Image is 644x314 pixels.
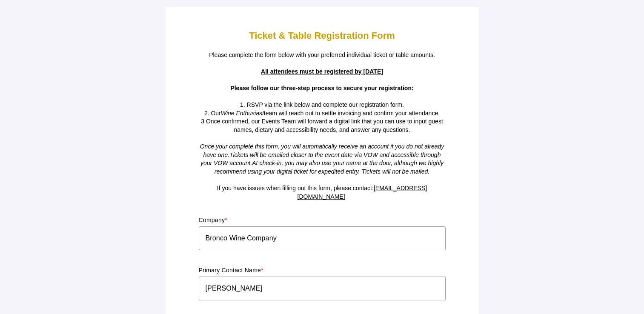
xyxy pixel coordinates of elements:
[204,110,440,117] span: 2. Our team will reach out to settle invoicing and confirm your attendance.
[200,143,444,158] span: Once your complete this form, you will automatically receive an account if you do not already hav...
[372,185,374,191] span: :
[199,216,446,225] p: Company
[199,266,446,275] p: Primary Contact Name
[230,85,413,91] strong: Please follow our three-step process to secure your registration:
[249,30,395,41] strong: Ticket & Table Registration Form
[200,151,441,167] span: Tickets will be emailed closer to the event date via VOW and accessible through your VOW account.
[240,101,404,108] span: 1. RSVP via the link below and complete our registration form.
[209,51,435,58] span: Please complete the form below with your preferred individual ticket or table amounts.
[217,185,427,200] span: If you have issues when filling out this form, please contact
[221,110,264,117] em: Wine Enthusiast
[201,118,443,133] span: 3 Once confirmed, our Events Team will forward a digital link that you can use to input guest nam...
[261,68,383,75] strong: All attendees must be registered by [DATE]
[298,185,427,200] a: [EMAIL_ADDRESS][DOMAIN_NAME]
[200,151,444,175] em: At check-in, you may also use your name at the door, although we highly recommend using your digi...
